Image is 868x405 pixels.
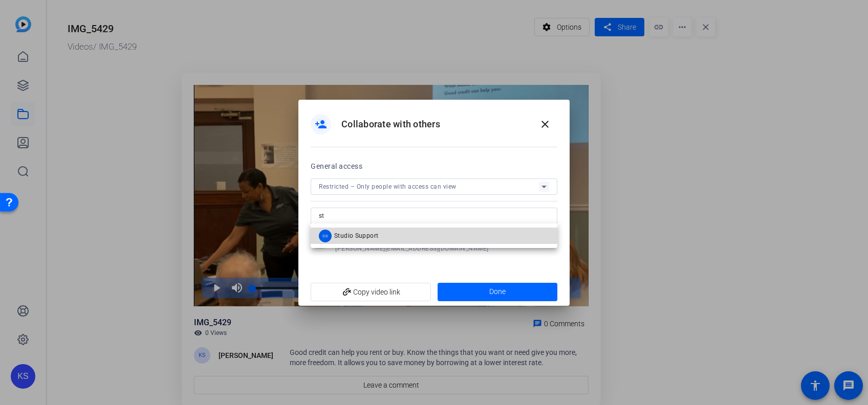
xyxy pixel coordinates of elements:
[319,183,457,190] span: Restricted – Only people with access can view
[311,283,431,301] button: Copy video link
[335,244,489,253] span: [PERSON_NAME][EMAIL_ADDRESS][DOMAIN_NAME]
[489,286,506,297] span: Done
[539,118,551,130] mat-icon: close
[319,210,549,222] input: Add others: Type email, team name or team members name
[319,282,423,302] span: Copy video link
[341,118,440,130] h1: Collaborate with others
[311,160,362,172] h2: General access
[338,284,356,301] mat-icon: add_link
[438,283,558,301] button: Done
[334,232,378,240] span: Studio Support
[319,230,332,242] div: SS
[315,118,327,130] mat-icon: person_add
